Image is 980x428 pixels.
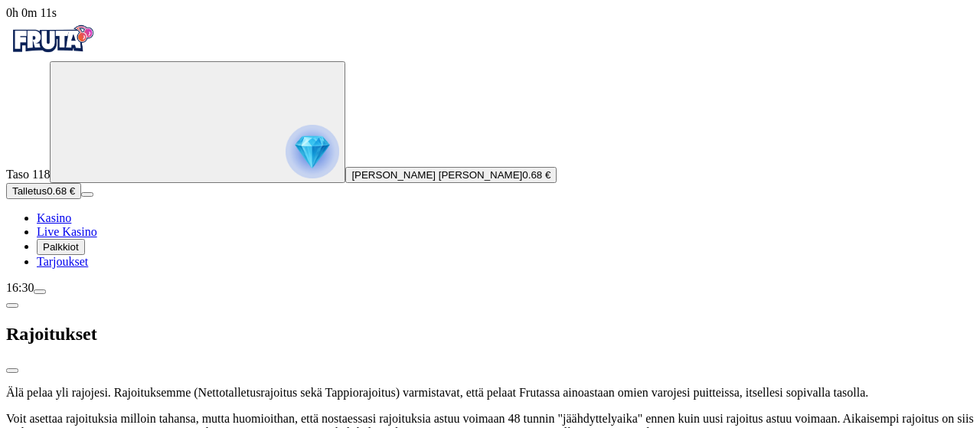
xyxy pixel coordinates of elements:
nav: Main menu [6,211,974,269]
span: user session time [6,6,57,19]
a: Tarjoukset [37,255,88,268]
nav: Primary [6,20,974,269]
span: Palkkiot [43,241,79,253]
h2: Rajoitukset [6,324,974,345]
span: [PERSON_NAME] [PERSON_NAME] [351,169,522,181]
button: chevron-left icon [6,303,18,308]
a: Fruta [6,47,98,60]
button: reward progress [50,61,345,183]
span: Talletus [12,185,47,197]
button: Palkkiot [37,239,85,255]
button: close [6,368,18,373]
p: Älä pelaa yli rajojesi. Rajoituksemme (Nettotalletusrajoitus sekä Tappiorajoitus) varmistavat, et... [6,386,974,400]
button: menu [81,192,93,197]
button: Talletusplus icon0.68 € [6,183,81,199]
img: reward progress [286,125,339,178]
button: [PERSON_NAME] [PERSON_NAME]0.68 € [345,167,557,183]
button: menu [34,289,46,294]
a: Live Kasino [37,225,97,238]
span: 0.68 € [522,169,550,181]
a: Kasino [37,211,71,224]
span: 0.68 € [47,185,75,197]
img: Fruta [6,20,98,58]
span: Taso 118 [6,168,50,181]
span: 16:30 [6,281,34,294]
